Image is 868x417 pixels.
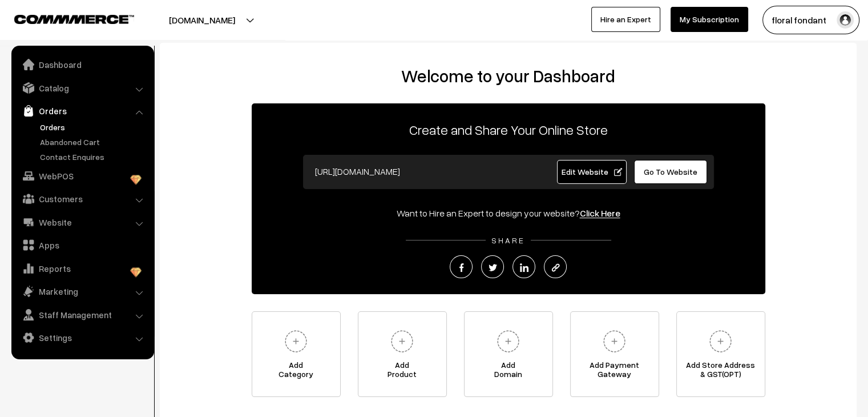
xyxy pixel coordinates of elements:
a: Apps [14,235,150,255]
span: Add Payment Gateway [571,360,659,383]
a: Abandoned Cart [37,136,150,148]
a: My Subscription [671,7,748,32]
a: Orders [37,121,150,133]
a: Go To Website [634,160,708,184]
span: Add Domain [465,360,552,383]
a: Add PaymentGateway [570,311,659,397]
span: SHARE [486,235,531,245]
a: AddDomain [464,311,553,397]
a: Edit Website [557,160,627,184]
a: COMMMERCE [14,11,114,25]
p: Create and Share Your Online Store [252,119,765,140]
span: Add Category [252,360,340,383]
button: floral fondant [762,6,859,34]
a: Dashboard [14,54,150,75]
a: Orders [14,101,150,121]
img: plus.svg [705,326,736,357]
a: AddCategory [252,311,341,397]
a: Website [14,212,150,232]
div: Want to Hire an Expert to design your website? [252,206,765,220]
img: plus.svg [492,326,524,357]
a: Hire an Expert [591,7,660,32]
img: plus.svg [386,326,418,357]
h2: Welcome to your Dashboard [171,66,845,86]
a: AddProduct [358,311,447,397]
button: [DOMAIN_NAME] [129,6,275,34]
span: Add Product [358,360,446,383]
a: Marketing [14,281,150,302]
a: Staff Management [14,304,150,325]
a: Reports [14,258,150,279]
img: plus.svg [599,326,630,357]
img: plus.svg [280,326,312,357]
a: Click Here [580,207,620,219]
a: Catalog [14,78,150,98]
a: Settings [14,327,150,348]
span: Go To Website [644,167,697,177]
a: Add Store Address& GST(OPT) [676,311,765,397]
a: Contact Enquires [37,151,150,163]
img: COMMMERCE [14,15,134,23]
img: user [837,11,854,29]
a: WebPOS [14,166,150,186]
span: Edit Website [561,167,622,177]
a: Customers [14,189,150,209]
span: Add Store Address & GST(OPT) [677,360,765,383]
